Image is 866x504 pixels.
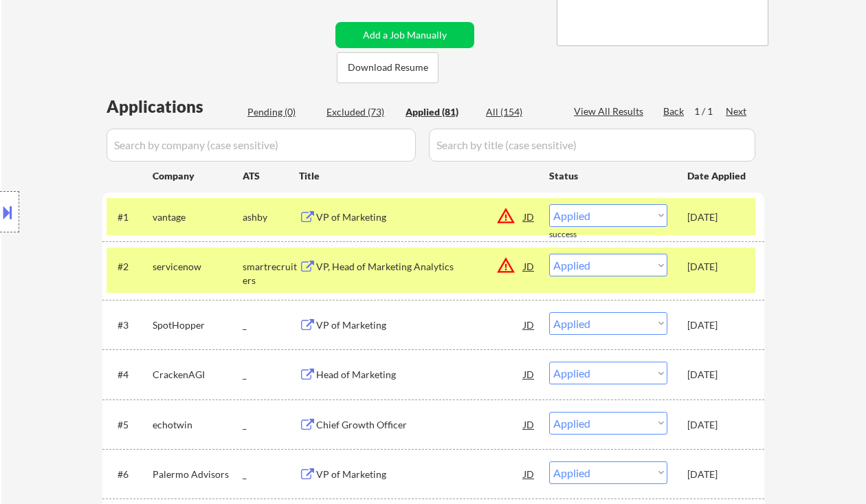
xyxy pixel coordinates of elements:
div: VP of Marketing [316,468,524,481]
div: Status [549,163,667,188]
div: [DATE] [687,318,748,332]
div: Applied (81) [406,105,474,119]
div: JD [522,412,536,437]
div: Date Applied [687,169,748,183]
input: Search by title (case sensitive) [429,129,755,162]
div: Title [299,169,536,183]
div: #5 [118,418,142,432]
div: _ [243,418,299,432]
div: Back [663,105,685,118]
div: VP, Head of Marketing Analytics [316,260,524,274]
div: _ [243,318,299,332]
div: #4 [118,368,142,382]
div: CrackenAGI [153,368,243,382]
div: View All Results [574,105,647,118]
div: [DATE] [687,368,748,382]
div: ATS [243,169,299,183]
div: success [549,229,604,241]
div: ashby [243,210,299,224]
div: VP of Marketing [316,210,524,224]
div: Head of Marketing [316,368,524,382]
input: Search by company (case sensitive) [107,129,416,162]
div: Next [726,105,748,118]
div: Chief Growth Officer [316,418,524,432]
div: #6 [118,468,142,481]
div: _ [243,468,299,481]
div: Pending (0) [247,105,316,119]
div: JD [522,461,536,486]
button: Download Resume [337,52,438,83]
div: All (154) [486,105,555,119]
div: [DATE] [687,260,748,274]
div: [DATE] [687,468,748,481]
div: [DATE] [687,418,748,432]
div: echotwin [153,418,243,432]
div: [DATE] [687,210,748,224]
div: Palermo Advisors [153,468,243,481]
button: warning_amber [496,206,515,226]
div: Excluded (73) [326,105,395,119]
div: _ [243,368,299,382]
button: warning_amber [496,256,515,275]
div: JD [522,204,536,229]
div: VP of Marketing [316,318,524,332]
div: JD [522,312,536,337]
div: smartrecruiters [243,260,299,287]
div: 1 / 1 [694,105,726,118]
button: Add a Job Manually [335,22,474,48]
div: JD [522,362,536,386]
div: JD [522,254,536,278]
